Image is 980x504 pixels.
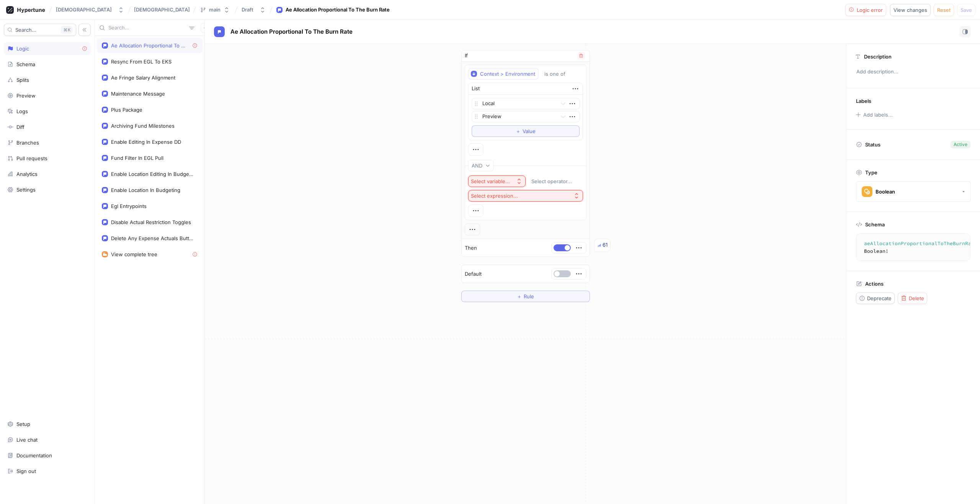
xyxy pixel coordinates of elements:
[465,52,468,60] p: If
[865,139,880,150] p: Status
[197,3,233,16] button: main
[111,123,175,129] div: Archiving Fund Milestones
[865,221,885,228] p: Schema
[954,141,967,148] div: Active
[856,181,971,202] button: Boolean
[865,169,877,176] p: Type
[16,93,36,99] div: Preview
[16,108,28,114] div: Logs
[541,68,577,80] button: is one of
[4,24,76,36] button: Search...K
[16,468,36,474] div: Sign out
[16,46,29,52] div: Logic
[111,107,142,113] div: Plus Package
[531,178,572,185] div: Select operator...
[16,187,36,193] div: Settings
[111,91,165,97] div: Maintenance Message
[4,449,91,462] a: Documentation
[468,176,526,187] button: Select variable...
[934,4,954,16] button: Reset
[524,294,534,299] span: Rule
[111,251,157,257] div: View complete tree
[111,219,191,225] div: Disable Actual Restriction Toggles
[111,187,180,193] div: Enable Location In Budgeting
[867,296,892,301] span: Deprecate
[465,270,482,278] p: Default
[242,7,253,13] div: Draft
[863,112,893,117] div: Add labels...
[853,110,895,120] button: Add labels...
[111,171,194,177] div: Enable Location Editing In Budgeting
[480,71,535,77] div: Context > Environment
[16,140,39,146] div: Branches
[875,189,895,195] div: Boolean
[468,160,493,171] button: AND
[286,6,390,14] div: Ae Allocation Proportional To The Burn Rate
[960,8,972,12] span: Save
[16,77,29,83] div: Splits
[937,8,951,12] span: Reset
[108,24,186,32] input: Search...
[56,7,112,13] div: [DEMOGRAPHIC_DATA]
[603,241,608,249] div: 61
[16,437,38,443] div: Live chat
[209,7,220,13] div: main
[16,61,35,67] div: Schema
[472,85,480,93] div: List
[53,3,127,16] button: [DEMOGRAPHIC_DATA]
[472,163,482,169] div: AND
[111,139,181,145] div: Enable Editing In Expense DD
[111,235,194,241] div: Delete Any Expense Actuals Button
[845,4,887,16] button: Logic error
[468,190,583,202] button: Select expression...
[61,26,73,34] div: K
[853,65,973,78] p: Add description...
[468,68,539,80] button: Context > Environment
[516,129,521,133] span: ＋
[957,4,975,16] button: Save
[111,75,175,81] div: Ae Fringe Salary Alignment
[472,125,580,137] button: ＋Value
[16,421,30,427] div: Setup
[517,294,522,299] span: ＋
[230,29,353,35] span: Ae Allocation Proportional To The Burn Rate
[111,59,171,65] div: Resync From EGL To EKS
[471,193,518,199] div: Select expression...
[238,3,269,16] button: Draft
[15,28,36,32] span: Search...
[528,176,583,187] button: Select operator...
[16,155,47,161] div: Pull requests
[909,296,924,301] span: Delete
[111,42,186,49] div: Ae Allocation Proportional To The Burn Rate
[465,244,477,252] p: Then
[864,54,892,60] p: Description
[890,4,931,16] button: View changes
[16,171,38,177] div: Analytics
[471,178,510,185] div: Select variable...
[461,291,590,302] button: ＋Rule
[111,203,147,209] div: Egl Entrypoints
[16,452,52,458] div: Documentation
[856,98,871,104] p: Labels
[134,7,190,12] span: [DEMOGRAPHIC_DATA]
[111,155,163,161] div: Fund Filter In EGL Pull
[16,124,24,130] div: Diff
[857,8,883,12] span: Logic error
[544,71,565,77] div: is one of
[865,281,884,287] p: Actions
[523,129,536,133] span: Value
[856,293,895,304] button: Deprecate
[893,8,927,12] span: View changes
[898,293,927,304] button: Delete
